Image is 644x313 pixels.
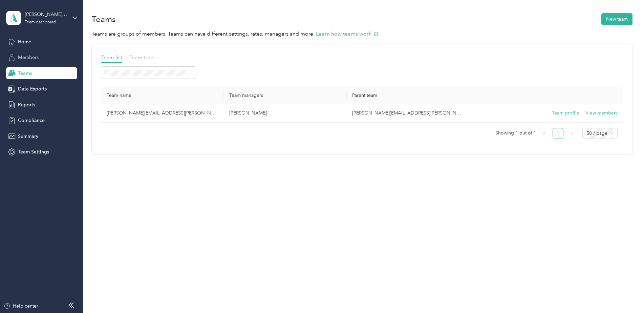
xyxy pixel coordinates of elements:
[101,87,224,104] th: Team name
[18,85,47,92] span: Data Exports
[585,109,618,117] button: View members
[92,16,116,23] h1: Teams
[18,148,49,155] span: Team Settings
[539,128,550,139] li: Previous Page
[347,87,470,104] th: Parent team
[601,13,632,25] button: New team
[25,20,56,24] div: Team dashboard
[18,54,39,61] span: Members
[542,131,546,135] span: left
[586,128,614,139] span: 50 / page
[18,117,45,124] span: Compliance
[18,101,35,108] span: Reports
[495,128,536,138] span: Showing 1 out of 1
[229,109,341,117] p: [PERSON_NAME]
[92,30,632,38] p: Teams are groups of members. Teams can have different settings, rates, managers and more.
[129,54,153,61] span: Team tree
[606,275,644,313] iframe: Everlance-gr Chat Button Frame
[566,128,577,139] li: Next Page
[224,87,347,104] th: Team managers
[18,38,31,45] span: Home
[570,131,574,135] span: right
[582,128,618,139] div: Page Size
[566,128,577,139] button: right
[25,11,67,18] div: [PERSON_NAME][EMAIL_ADDRESS][PERSON_NAME][DOMAIN_NAME]
[101,104,224,123] td: john.zach@graybar.com
[553,128,563,139] li: 1
[347,104,470,123] td: brett.felton@graybar.com
[553,128,563,139] a: 1
[4,302,38,310] button: Help center
[539,128,550,139] button: left
[316,30,379,38] button: Learn how teams work
[552,109,579,117] button: Team profile
[18,70,32,77] span: Teams
[101,54,122,61] span: Team list
[18,133,38,140] span: Summary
